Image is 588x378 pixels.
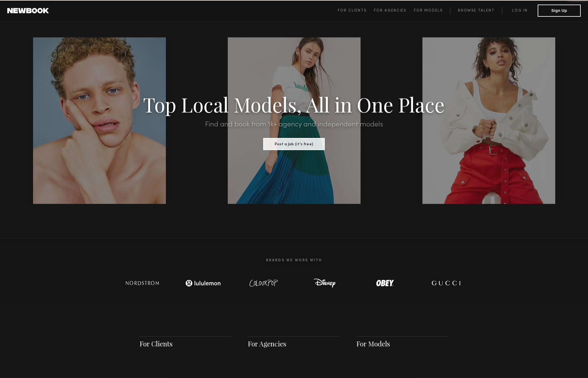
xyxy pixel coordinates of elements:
a: For Agencies [374,7,414,14]
button: Sign Up [538,5,581,17]
a: For Agencies [248,339,286,348]
a: Log in [502,7,538,14]
button: Post a Job (it’s free) [263,138,325,150]
span: For Clients [338,9,367,12]
h2: Brands We Work With [112,251,476,270]
a: Browse Talent [450,7,502,14]
a: For Models [414,7,450,14]
h1: Top Local Models, All in One Place [44,95,544,114]
h2: Find and book from 1k+ agency and independent models [44,121,544,128]
span: For Models [414,9,443,12]
a: For Models [356,339,390,348]
a: Post a Job (it’s free) [263,140,325,147]
a: For Clients [338,7,374,14]
a: For Clients [139,339,173,348]
img: logo-obey.svg [365,277,405,289]
img: logo-lulu.svg [182,277,224,289]
img: logo-gucci.svg [426,277,465,289]
span: For Agencies [374,9,406,12]
img: logo-disney.svg [305,277,344,289]
img: logo-nordstrom.svg [121,277,164,289]
img: logo-colour-pop.svg [244,277,284,289]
